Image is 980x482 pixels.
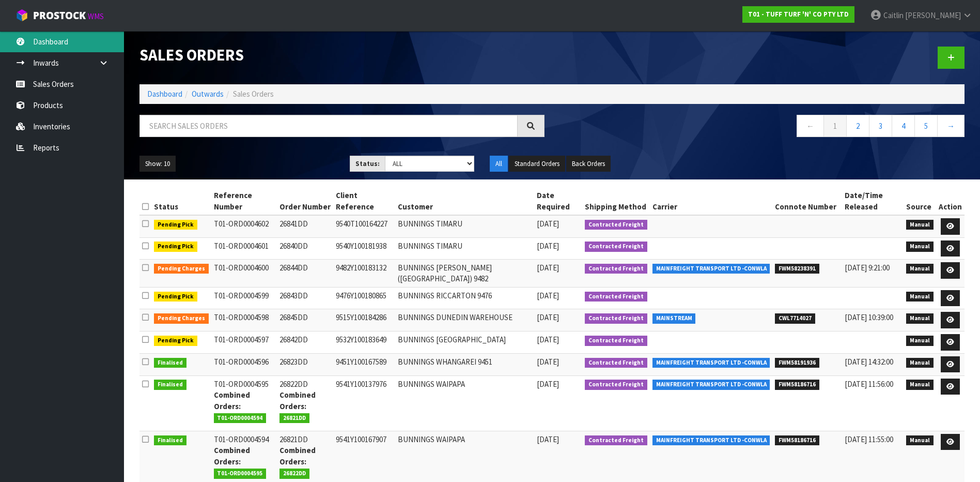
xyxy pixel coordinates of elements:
[797,115,824,137] a: ←
[333,287,395,309] td: 9476Y100180865
[537,312,559,322] span: [DATE]
[277,332,333,354] td: 26842DD
[582,187,650,215] th: Shipping Method
[652,380,770,390] span: MAINFREIGHT TRANSPORT LTD -CONWLA
[139,156,176,172] button: Show: 10
[904,187,936,215] th: Source
[537,241,559,251] span: [DATE]
[211,309,277,332] td: T01-ORD0004598
[395,332,534,354] td: BUNNINGS [GEOGRAPHIC_DATA]
[154,313,209,324] span: Pending Charges
[748,10,849,19] strong: T01 - TUFF TURF 'N' CO PTY LTD
[537,379,559,389] span: [DATE]
[537,291,559,300] span: [DATE]
[652,435,770,446] span: MAINFREIGHT TRANSPORT LTD -CONWLA
[772,187,842,215] th: Connote Number
[333,260,395,288] td: 9482Y100183132
[395,237,534,260] td: BUNNINGS TIMARU
[537,335,559,344] span: [DATE]
[652,264,770,274] span: MAINFREIGHT TRANSPORT LTD -CONWLA
[395,287,534,309] td: BUNNINGS RICCARTON 9476
[566,156,611,172] button: Back Orders
[906,220,934,230] span: Manual
[775,380,819,390] span: FWM58186716
[277,309,333,332] td: 26845DD
[936,187,965,215] th: Action
[585,242,647,252] span: Contracted Freight
[279,413,309,424] span: 26821DD
[279,445,316,466] strong: Combined Orders:
[846,115,869,137] a: 2
[214,413,267,424] span: T01-ORD0004594
[395,309,534,332] td: BUNNINGS DUNEDIN WAREHOUSE
[906,264,934,274] span: Manual
[845,379,893,389] span: [DATE] 11:56:00
[585,336,647,346] span: Contracted Freight
[585,292,647,302] span: Contracted Freight
[277,260,333,288] td: 26844DD
[277,237,333,260] td: 26840DD
[15,9,28,22] img: cube-alt.png
[905,10,961,20] span: [PERSON_NAME]
[883,10,904,20] span: Caitlin
[211,215,277,237] td: T01-ORD0004602
[395,353,534,375] td: BUNNINGS WHANGAREI 9451
[279,469,309,479] span: 26822DD
[906,336,934,346] span: Manual
[211,332,277,354] td: T01-ORD0004597
[279,390,316,411] strong: Combined Orders:
[147,89,182,99] a: Dashboard
[211,287,277,309] td: T01-ORD0004599
[534,187,583,215] th: Date Required
[154,264,209,274] span: Pending Charges
[355,159,380,168] strong: Status:
[585,220,647,230] span: Contracted Freight
[490,156,508,172] button: All
[775,313,815,324] span: CWL7714027
[88,11,104,21] small: WMS
[154,242,197,252] span: Pending Pick
[652,313,696,324] span: MAINSTREAM
[914,115,938,137] a: 5
[906,242,934,252] span: Manual
[333,215,395,237] td: 9540T100164227
[906,313,934,324] span: Manual
[869,115,892,137] a: 3
[277,187,333,215] th: Order Number
[775,264,819,274] span: FWM58238391
[537,219,559,229] span: [DATE]
[333,309,395,332] td: 9515Y100184286
[845,357,893,367] span: [DATE] 14:32:00
[333,375,395,431] td: 9541Y100137976
[842,187,904,215] th: Date/Time Released
[211,237,277,260] td: T01-ORD0004601
[585,435,647,446] span: Contracted Freight
[154,336,197,346] span: Pending Pick
[585,358,647,368] span: Contracted Freight
[395,375,534,431] td: BUNNINGS WAIPAPA
[395,215,534,237] td: BUNNINGS TIMARU
[154,358,186,368] span: Finalised
[775,358,819,368] span: FWM58191936
[277,287,333,309] td: 26843DD
[333,353,395,375] td: 9451Y100167589
[333,332,395,354] td: 9532Y100183649
[154,435,186,446] span: Finalised
[139,115,518,137] input: Search sales orders
[892,115,915,137] a: 4
[650,187,773,215] th: Carrier
[509,156,565,172] button: Standard Orders
[192,89,224,99] a: Outwards
[845,263,890,273] span: [DATE] 9:21:00
[214,445,250,466] strong: Combined Orders:
[906,435,934,446] span: Manual
[585,264,647,274] span: Contracted Freight
[333,237,395,260] td: 9540Y100181938
[845,434,893,444] span: [DATE] 11:55:00
[151,187,211,215] th: Status
[537,357,559,367] span: [DATE]
[139,47,545,64] h1: Sales Orders
[233,89,274,99] span: Sales Orders
[214,469,267,479] span: T01-ORD0004595
[652,358,770,368] span: MAINFREIGHT TRANSPORT LTD -CONWLA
